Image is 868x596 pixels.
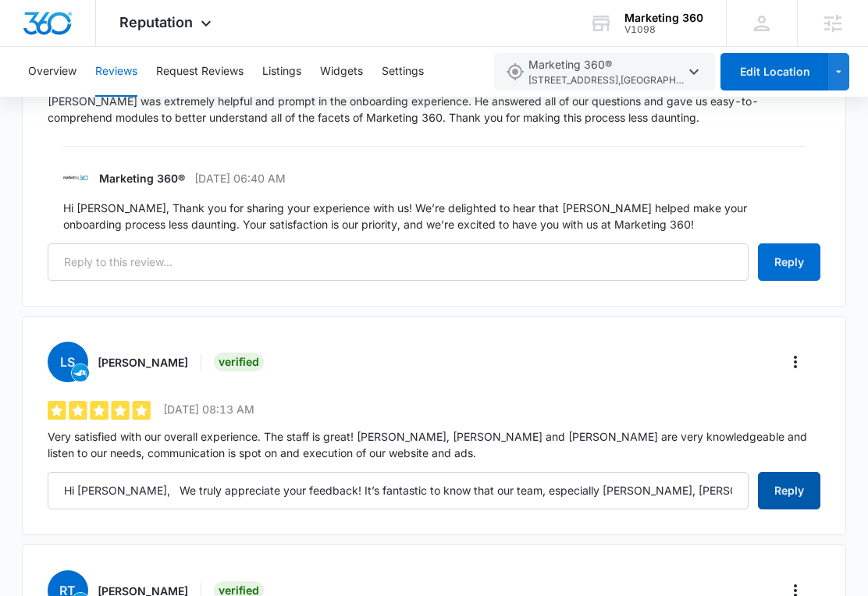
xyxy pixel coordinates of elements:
[63,165,88,190] img: Marketing 360®
[156,47,244,97] button: Request Reviews
[99,170,185,186] h4: Marketing 360®
[163,401,254,417] p: [DATE] 08:13 AM
[262,47,301,97] button: Listings
[48,342,88,382] span: LS
[95,47,137,97] button: Reviews
[758,472,820,509] button: Reply
[48,243,749,281] input: Reply to this review...
[48,93,820,126] p: [PERSON_NAME] was extremely helpful and prompt in the onboarding experience. He answered all of o...
[72,364,89,381] img: product-trl.v2.svg
[119,14,193,30] span: Reputation
[98,354,188,371] h3: [PERSON_NAME]
[528,56,685,88] span: Marketing 360®
[320,47,363,97] button: Widgets
[214,353,264,371] div: Verified
[28,47,76,97] button: Overview
[528,73,685,88] span: [STREET_ADDRESS] , [GEOGRAPHIC_DATA][PERSON_NAME] , CO
[382,47,424,97] button: Settings
[758,243,820,281] button: Reply
[48,472,749,509] input: Reply to this review...
[783,349,808,374] button: More
[194,170,286,186] p: [DATE] 06:40 AM
[494,53,715,90] button: Marketing 360®[STREET_ADDRESS],[GEOGRAPHIC_DATA][PERSON_NAME],CO
[48,428,820,461] p: Very satisfied with our overall experience. The staff is great! [PERSON_NAME], [PERSON_NAME] and ...
[720,53,828,90] button: Edit Location
[624,24,703,35] div: account id
[63,200,805,232] p: Hi [PERSON_NAME], Thank you for sharing your experience with us! We’re delighted to hear that [PE...
[624,12,703,24] div: account name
